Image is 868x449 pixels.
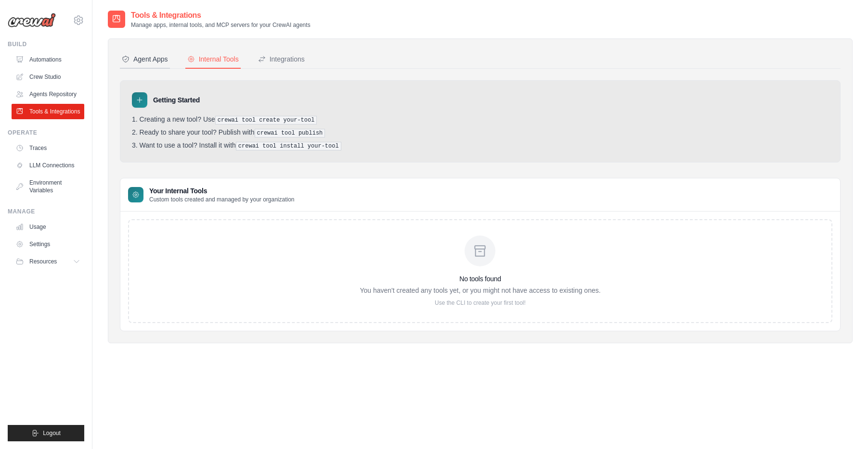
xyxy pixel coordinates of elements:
[12,219,84,235] a: Usage
[256,50,307,69] button: Integrations
[258,54,305,64] div: Integrations
[360,299,600,307] p: Use the CLI to create your first tool!
[8,208,84,215] div: Manage
[12,52,84,67] a: Automations
[187,54,239,64] div: Internal Tools
[43,429,61,437] span: Logout
[12,140,84,156] a: Traces
[185,50,241,69] button: Internal Tools
[131,21,311,29] p: Manage apps, internal tools, and MCP servers for your CrewAI agents
[8,425,84,441] button: Logout
[120,50,170,69] button: Agent Apps
[12,104,84,119] a: Tools & Integrations
[12,87,84,102] a: Agents Repository
[149,186,295,196] h3: Your Internal Tools
[122,54,168,64] div: Agent Apps
[12,237,84,252] a: Settings
[12,158,84,173] a: LLM Connections
[29,258,57,265] span: Resources
[153,95,200,105] h3: Getting Started
[149,196,295,203] p: Custom tools created and managed by your organization
[255,129,325,137] pre: crewai tool publish
[131,10,311,21] h2: Tools & Integrations
[132,115,829,125] li: Creating a new tool? Use
[132,128,829,137] li: Ready to share your tool? Publish with
[8,40,84,48] div: Build
[236,142,341,150] pre: crewai tool install your-tool
[8,13,56,27] img: Logo
[132,141,829,150] li: Want to use a tool? Install it with
[360,286,600,295] p: You haven't created any tools yet, or you might not have access to existing ones.
[12,69,84,85] a: Crew Studio
[12,254,84,269] button: Resources
[12,175,84,198] a: Environment Variables
[8,129,84,137] div: Operate
[215,116,317,125] pre: crewai tool create your-tool
[360,274,600,284] h3: No tools found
